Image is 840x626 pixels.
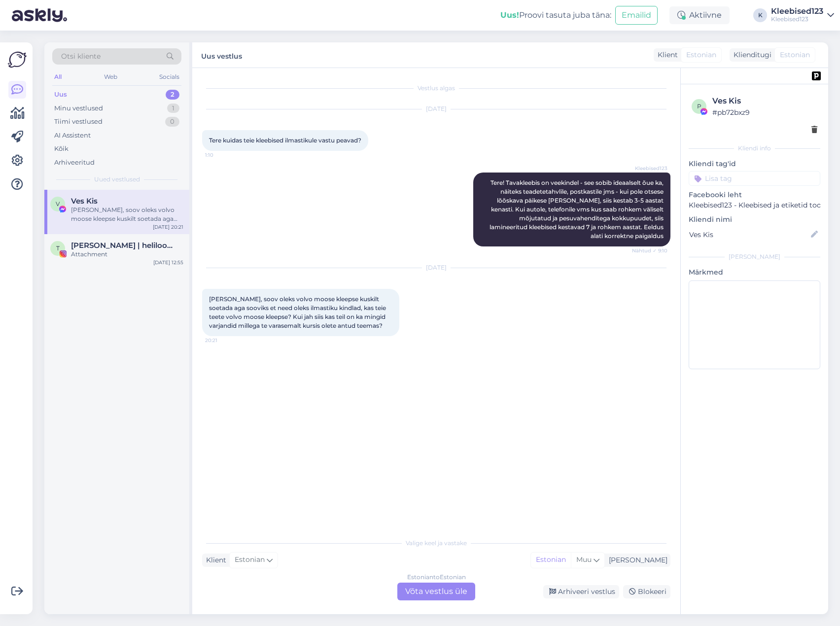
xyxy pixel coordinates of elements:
[71,241,174,250] span: Tuuli Pruul | helilooja & klaveriõpetaja
[153,259,183,266] div: [DATE] 12:55
[94,175,140,184] span: Uued vestlused
[686,50,716,60] span: Estonian
[689,200,820,210] p: Kleebised123 - Kleebised ja etiketid toodetele ning kleebised autodele.
[8,50,27,69] img: Askly Logo
[712,95,817,107] div: Ves Kis
[500,9,611,21] div: Proovi tasuta juba täna:
[771,7,834,23] a: Kleebised123Kleebised123
[689,229,809,240] input: Lisa nimi
[52,70,64,83] div: All
[202,104,670,113] div: [DATE]
[71,250,183,259] div: Attachment
[697,103,701,110] span: p
[500,10,519,20] b: Uus!
[689,190,820,200] p: Facebooki leht
[202,539,670,548] div: Valige keel ja vastake
[54,158,95,168] div: Arhiveeritud
[102,70,119,83] div: Web
[61,51,101,62] span: Otsi kliente
[202,263,670,272] div: [DATE]
[165,117,179,127] div: 0
[157,70,181,83] div: Socials
[54,104,103,113] div: Minu vestlused
[490,179,665,240] span: Tere! Tavakleebis on veekindel - see sobib ideaalselt õue ka, näiteks teadetetahvlile, postkastil...
[201,48,242,62] label: Uus vestlus
[205,151,242,159] span: 1:10
[71,206,183,223] div: [PERSON_NAME], soov oleks volvo moose kleepse kuskilt soetada aga sooviks et need oleks ilmastiku...
[71,197,98,206] span: Ves Kis
[771,15,823,23] div: Kleebised123
[531,553,571,567] div: Estonian
[753,8,767,22] div: K
[615,6,658,25] button: Emailid
[56,244,60,252] span: T
[654,50,678,60] div: Klient
[730,50,771,60] div: Klienditugi
[771,7,823,15] div: Kleebised123
[689,171,820,186] input: Lisa tag
[202,555,226,565] div: Klient
[689,252,820,261] div: [PERSON_NAME]
[153,223,183,231] div: [DATE] 20:21
[167,104,179,113] div: 1
[543,585,619,598] div: Arhiveeri vestlus
[689,159,820,169] p: Kliendi tag'id
[209,137,361,144] span: Tere kuidas teie kleebised ilmastikule vastu peavad?
[689,267,820,278] p: Märkmed
[202,84,670,93] div: Vestlus algas
[54,144,69,154] div: Kõik
[54,90,67,100] div: Uus
[166,90,179,100] div: 2
[689,144,820,153] div: Kliendi info
[407,573,466,582] div: Estonian to Estonian
[576,555,592,564] span: Muu
[630,165,667,172] span: Kleebised123
[712,107,817,118] div: # pb72bxz9
[623,585,670,598] div: Blokeeri
[780,50,810,60] span: Estonian
[56,200,60,208] span: V
[669,6,730,24] div: Aktiivne
[812,71,821,80] img: pd
[630,247,667,254] span: Nähtud ✓ 9:10
[54,117,103,127] div: Tiimi vestlused
[397,583,475,600] div: Võta vestlus üle
[689,214,820,225] p: Kliendi nimi
[605,555,667,565] div: [PERSON_NAME]
[205,337,242,344] span: 20:21
[209,295,387,329] span: [PERSON_NAME], soov oleks volvo moose kleepse kuskilt soetada aga sooviks et need oleks ilmastiku...
[54,131,91,140] div: AI Assistent
[235,555,265,565] span: Estonian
